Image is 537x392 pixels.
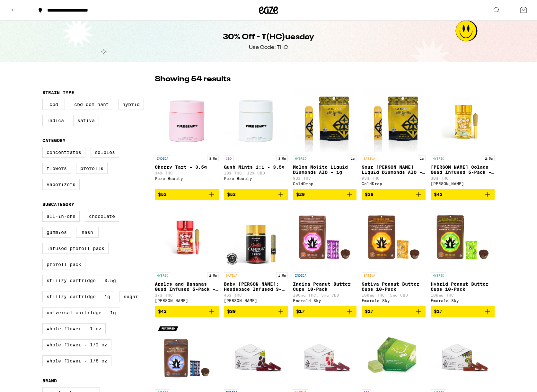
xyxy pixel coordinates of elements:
div: GoldDrop [293,182,357,186]
label: STIIIZY Cartridge - 1g [42,291,114,302]
button: Add to bag [431,306,495,317]
p: Gush Mints 1:1 - 3.5g [224,165,288,170]
p: SATIVA [224,272,239,278]
img: Jeeter - Pina Colada Quad Infused 5-Pack - 2.5g [431,88,495,152]
label: Infused Preroll Pack [42,243,109,254]
div: Emerald Sky [362,298,426,303]
p: Sativa Peanut Butter Cups 10-Pack [362,281,426,292]
label: Preroll Pack [42,259,85,270]
legend: Strain Type [42,90,74,95]
p: CBD [224,156,233,161]
p: SATIVA [362,272,377,278]
h1: 30% Off - T(HC)uesday [223,32,314,43]
label: STIIIZY Cartridge - 0.5g [42,275,120,286]
label: Universal Cartridge - 1g [42,307,120,318]
div: GoldDrop [362,182,426,186]
p: HYBRID [431,272,446,278]
span: $17 [365,309,374,314]
p: SATIVA [362,156,377,161]
p: 10% THC: 12% CBD [224,171,288,175]
a: Open page for Sour Tangie Liquid Diamonds AIO - 1g from GoldDrop [362,88,426,189]
label: Chocolate [85,211,119,222]
legend: Subcategory [42,202,74,207]
p: Melon Mojito Liquid Diamonds AIO - 1g [293,165,357,175]
p: HYBRID [293,156,308,161]
label: Whole Flower - 1/2 oz [42,339,111,350]
span: $17 [434,309,443,314]
p: Apples and Bananas Quad Infused 5-Pack - 2.5g [155,281,219,292]
a: Open page for Sativa Peanut Butter Cups 10-Pack from Emerald Sky [362,205,426,306]
img: Jeeter - Baby Cannon: Headspace Infused 3-Pack - 1.5g [224,205,288,269]
label: All-In-One [42,211,80,222]
span: $52 [158,192,167,197]
p: 1g [418,156,426,161]
button: Add to bag [293,189,357,200]
p: 100mg THC [431,293,495,297]
button: Add to bag [362,189,426,200]
img: Emerald Sky - Indica Peanut Butter Cups 10-Pack [293,205,357,269]
button: Add to bag [431,189,495,200]
img: Jeeter - Apples and Bananas Quad Infused 5-Pack - 2.5g [155,205,219,269]
button: Add to bag [293,306,357,317]
a: Open page for Indica Peanut Butter Cups 10-Pack from Emerald Sky [293,205,357,306]
p: INDICA [155,156,170,161]
button: Add to bag [224,306,288,317]
p: Hybrid Peanut Butter Cups 10-Pack [431,281,495,292]
p: 3.5g [276,156,288,161]
img: Emerald Sky - SLEEP Peanut Butter Cups 10-Pack [155,322,219,386]
label: Edibles [91,147,119,158]
span: $52 [227,192,236,197]
div: Pure Beauty [155,176,219,181]
a: Open page for Hybrid Peanut Butter Cups 10-Pack from Emerald Sky [431,205,495,306]
label: Sativa [73,115,99,126]
p: 93% THC [293,176,357,180]
p: Indica Peanut Butter Cups 10-Pack [293,281,357,292]
label: Vaporizers [42,179,80,190]
p: 38% THC [431,176,495,180]
label: Flowers [42,163,71,174]
p: 37% THC [155,293,219,297]
label: Whole Flower - 1 oz [42,323,106,334]
p: 1g [349,156,357,161]
div: [PERSON_NAME] [431,182,495,186]
p: [PERSON_NAME] Colada Quad Infused 5-Pack - 2.5g [431,165,495,175]
span: $42 [158,309,167,314]
label: CBD [42,99,65,110]
button: Add to bag [155,306,219,317]
button: Add to bag [224,189,288,200]
img: WYLD - Marionberry Gummies [224,322,288,386]
span: $17 [296,309,305,314]
p: 3.5g [207,156,219,161]
p: 2.5g [483,156,495,161]
p: 46% THC [224,293,288,297]
span: $42 [434,192,443,197]
p: Sour [PERSON_NAME] Liquid Diamonds AIO - 1g [362,165,426,175]
p: 93% THC [362,176,426,180]
p: 2.5g [207,272,219,278]
p: Showing 54 results [155,74,231,85]
a: Open page for Pina Colada Quad Infused 5-Pack - 2.5g from Jeeter [431,88,495,189]
img: WYLD - Huckleberry Gummies [431,322,495,386]
p: Baby [PERSON_NAME]: Headspace Infused 3-Pack - 1.5g [224,281,288,292]
span: $39 [227,309,236,314]
label: Hash [76,227,99,238]
label: Hybrid [118,99,144,110]
span: $29 [296,192,305,197]
label: Sugar [119,291,142,302]
img: WYLD - Raspberry Gummies [293,322,357,386]
img: GoldDrop - Melon Mojito Liquid Diamonds AIO - 1g [295,88,355,152]
div: Pure Beauty [224,176,288,181]
a: Open page for Gush Mints 1:1 - 3.5g from Pure Beauty [224,88,288,189]
img: Pure Beauty - Gush Mints 1:1 - 3.5g [224,88,288,152]
label: Concentrates [42,147,85,158]
img: Emerald Sky - Sativa Peanut Butter Cups 10-Pack [362,205,426,269]
span: $29 [365,192,374,197]
label: CBD Dominant [70,99,113,110]
div: Emerald Sky [431,298,495,303]
img: Pure Beauty - Cherry Tart - 3.5g [155,88,219,152]
p: 34% THC [155,171,219,175]
div: [PERSON_NAME] [224,298,288,303]
p: 100mg THC: 5mg CBD [293,293,357,297]
legend: Brand [42,378,57,383]
legend: Category [42,138,66,143]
